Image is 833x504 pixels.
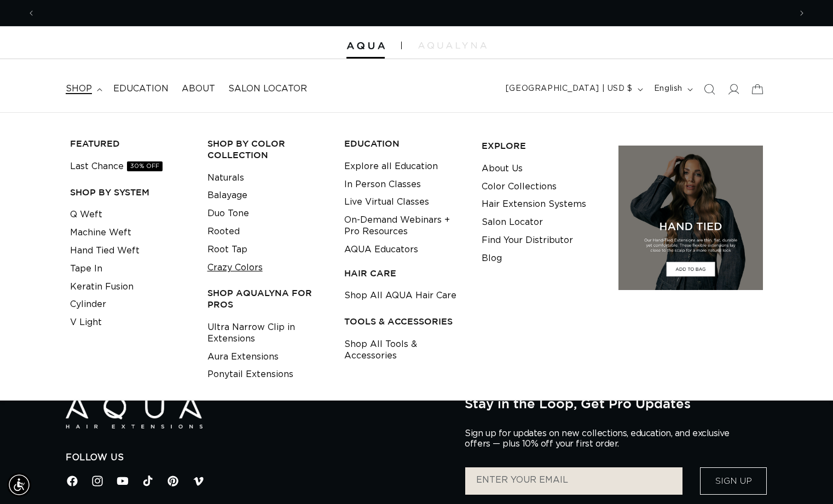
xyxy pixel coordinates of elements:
a: Salon Locator [482,213,543,231]
a: About Us [482,160,523,178]
a: Live Virtual Classes [344,193,429,211]
span: Education [113,83,169,95]
a: Balayage [207,187,247,205]
h3: TOOLS & ACCESSORIES [344,316,465,327]
span: [GEOGRAPHIC_DATA] | USD $ [506,83,633,95]
button: English [647,79,697,100]
a: Cylinder [70,296,106,314]
a: Naturals [207,169,244,187]
a: Root Tap [207,241,247,259]
h3: Shop AquaLyna for Pros [207,287,328,310]
a: Explore all Education [344,158,438,176]
img: aqualyna.com [418,42,487,49]
button: [GEOGRAPHIC_DATA] | USD $ [499,79,647,100]
a: Q Weft [70,206,102,224]
a: Color Collections [482,178,557,196]
h3: EDUCATION [344,138,465,149]
summary: shop [59,77,107,101]
span: 30% OFF [127,161,163,171]
a: Aura Extensions [207,348,279,366]
h3: HAIR CARE [344,268,465,279]
iframe: Chat Widget [778,451,833,504]
a: V Light [70,314,102,332]
h2: Stay in the Loop, Get Pro Updates [465,396,767,411]
span: Salon Locator [228,83,307,95]
a: Hand Tied Weft [70,242,140,260]
a: Duo Tone [207,205,249,223]
a: Rooted [207,223,240,241]
h3: SHOP BY SYSTEM [70,187,190,198]
a: Ponytail Extensions [207,366,293,384]
span: About [182,83,215,95]
a: Last Chance30% OFF [70,158,163,176]
a: About [175,77,222,101]
a: Machine Weft [70,224,131,242]
a: Tape In [70,260,102,278]
p: Sign up for updates on new collections, education, and exclusive offers — plus 10% off your first... [465,428,738,449]
a: Blog [482,250,502,268]
img: Aqua Hair Extensions [66,396,203,429]
h3: FEATURED [70,138,190,149]
a: In Person Classes [344,176,421,194]
input: ENTER YOUR EMAIL [465,467,682,495]
span: shop [66,83,92,95]
a: Find Your Distributor [482,231,573,250]
a: Salon Locator [222,77,314,101]
h3: EXPLORE [482,140,602,152]
a: Ultra Narrow Clip in Extensions [207,318,328,348]
a: AQUA Educators [344,241,418,259]
a: On-Demand Webinars + Pro Resources [344,211,465,241]
a: Keratin Fusion [70,278,134,296]
span: English [654,83,682,95]
button: Previous announcement [19,3,43,24]
a: Education [107,77,175,101]
summary: Search [697,77,721,101]
img: Aqua Hair Extensions [346,42,385,50]
div: Accessibility Menu [7,473,31,497]
a: Crazy Colors [207,259,263,277]
a: Hair Extension Systems [482,195,586,213]
h2: Follow Us [66,452,448,464]
h3: Shop by Color Collection [207,138,328,161]
button: Next announcement [790,3,814,24]
a: Shop All AQUA Hair Care [344,287,456,305]
button: Sign Up [700,467,767,495]
a: Shop All Tools & Accessories [344,335,465,365]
